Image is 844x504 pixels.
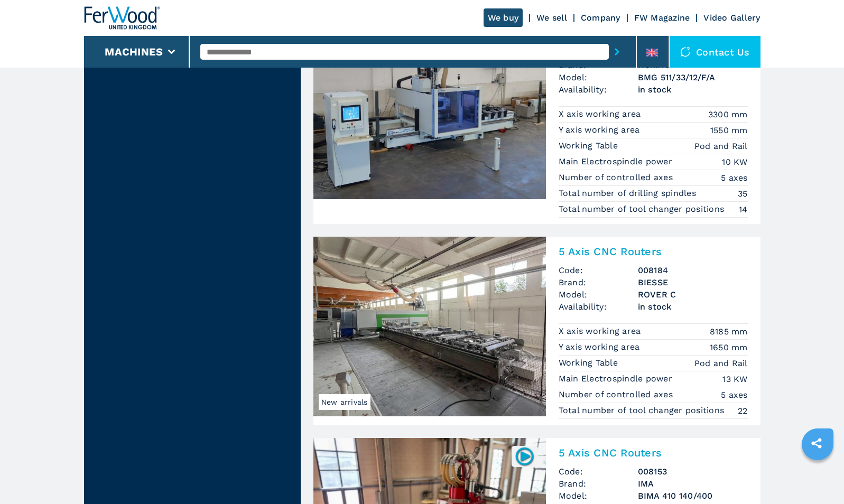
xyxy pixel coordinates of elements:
[559,478,638,490] span: Brand:
[559,264,638,276] span: Code:
[559,446,748,459] h2: 5 Axis CNC Routers
[609,40,625,64] button: submit-button
[484,8,523,27] a: We buy
[559,373,675,385] p: Main Electrospindle power
[694,357,748,369] em: Pod and Rail
[559,389,676,400] p: Number of controlled axes
[559,172,676,183] p: Number of controlled axes
[803,430,830,456] a: sharethis
[559,124,643,136] p: Y axis working area
[694,140,748,152] em: Pod and Rail
[638,264,748,276] h3: 008184
[559,357,621,369] p: Working Table
[559,288,638,301] span: Model:
[313,237,760,425] a: 5 Axis CNC Routers BIESSE ROVER CNew arrivals5 Axis CNC RoutersCode:008184Brand:BIESSEModel:ROVER...
[313,237,546,416] img: 5 Axis CNC Routers BIESSE ROVER C
[105,45,163,58] button: Machines
[670,36,760,68] div: Contact us
[638,301,748,313] span: in stock
[638,490,748,502] h3: BIMA 410 140/400
[559,156,675,167] p: Main Electrospindle power
[559,140,621,152] p: Working Table
[559,301,638,313] span: Availability:
[710,341,748,353] em: 1650 mm
[559,405,727,416] p: Total number of tool changer positions
[559,490,638,502] span: Model:
[638,276,748,288] h3: BIESSE
[559,276,638,288] span: Brand:
[313,20,546,199] img: 5 Axis CNC Routers HOMAG BMG 511/33/12/F/A
[559,188,699,199] p: Total number of drilling spindles
[559,341,643,353] p: Y axis working area
[722,156,747,168] em: 10 KW
[722,373,747,385] em: 13 KW
[738,188,748,200] em: 35
[313,20,760,224] a: 5 Axis CNC Routers HOMAG BMG 511/33/12/F/A5 Axis CNC RoutersCode:008016Brand:HOMAGModel:BMG 511/3...
[581,13,620,23] a: Company
[738,405,748,417] em: 22
[559,83,638,96] span: Availability:
[721,172,748,184] em: 5 axes
[638,71,748,83] h3: BMG 511/33/12/F/A
[799,456,836,496] iframe: Chat
[739,203,748,216] em: 14
[638,465,748,478] h3: 008153
[319,394,370,410] span: New arrivals
[721,389,748,401] em: 5 axes
[680,46,691,57] img: Contact us
[559,465,638,478] span: Code:
[638,288,748,301] h3: ROVER C
[638,83,748,96] span: in stock
[536,13,567,23] a: We sell
[703,13,760,23] a: Video Gallery
[638,478,748,490] h3: IMA
[559,108,644,120] p: X axis working area
[708,108,748,120] em: 3300 mm
[710,124,748,136] em: 1550 mm
[559,245,748,258] h2: 5 Axis CNC Routers
[634,13,690,23] a: FW Magazine
[84,6,160,30] img: Ferwood
[514,446,535,466] img: 008153
[559,325,644,337] p: X axis working area
[710,325,748,338] em: 8185 mm
[559,71,638,83] span: Model:
[559,203,727,215] p: Total number of tool changer positions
